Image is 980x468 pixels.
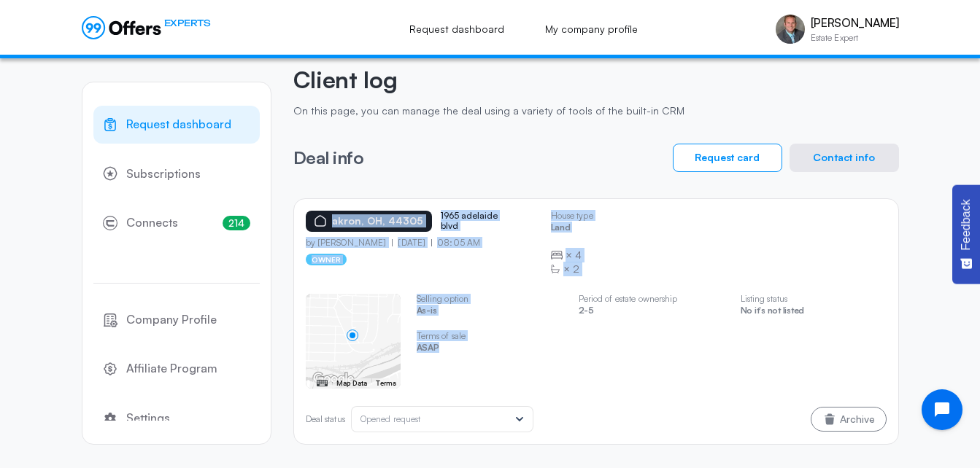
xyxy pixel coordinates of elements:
[960,199,973,250] span: Feedback
[551,211,593,221] p: House type
[529,13,654,45] a: My company profile
[575,248,582,262] span: 4
[164,16,211,30] span: EXPERTS
[93,155,260,193] a: Subscriptions
[306,414,345,424] p: Deal status
[551,222,593,236] p: Land
[223,216,250,230] span: 214
[811,34,899,42] p: Estate Expert
[93,399,260,437] a: Settings
[126,359,217,378] span: Affiliate Program
[811,16,899,30] p: [PERSON_NAME]
[417,294,563,368] swiper-slide: 2 / 5
[293,148,364,167] h3: Deal info
[393,13,520,45] a: Request dashboard
[417,331,563,341] p: Terms of sale
[573,262,579,276] span: 2
[811,407,887,432] button: Archive
[293,66,899,93] h2: Client log
[360,413,421,424] span: Opened request
[306,238,393,248] p: by [PERSON_NAME]
[579,294,725,304] p: Period of estate ownership
[741,294,887,331] swiper-slide: 4 / 5
[93,301,260,339] a: Company Profile
[306,254,347,265] p: owner
[126,165,201,184] span: Subscriptions
[551,262,593,276] div: ×
[417,294,563,304] p: Selling option
[126,115,231,134] span: Request dashboard
[579,305,725,319] p: 2-5
[579,294,725,331] swiper-slide: 3 / 5
[417,305,563,319] p: As-is
[741,294,887,304] p: Listing status
[293,105,899,117] p: On this page, you can manage the deal using a variety of tools of the built-in CRM
[551,248,593,262] div: ×
[126,214,178,233] span: Connects
[952,184,980,284] button: Feedback - Show survey
[306,294,401,389] swiper-slide: 1 / 5
[431,238,480,248] p: 08:05 AM
[392,238,431,248] p: [DATE]
[93,106,260,144] a: Request dashboard
[93,350,260,388] a: Affiliate Program
[417,343,563,356] p: ASAP
[741,305,887,319] p: No it's not listed
[776,15,805,44] img: Brad Miklovich
[93,204,260,242] a: Connects214
[126,311,217,329] span: Company Profile
[82,16,211,39] a: EXPERTS
[673,144,782,172] button: Request card
[790,144,899,172] button: Contact info
[332,215,423,227] p: akron, OH, 44305
[840,414,875,424] span: Archive
[126,409,170,428] span: Settings
[441,211,514,232] p: 1965 adelaide blvd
